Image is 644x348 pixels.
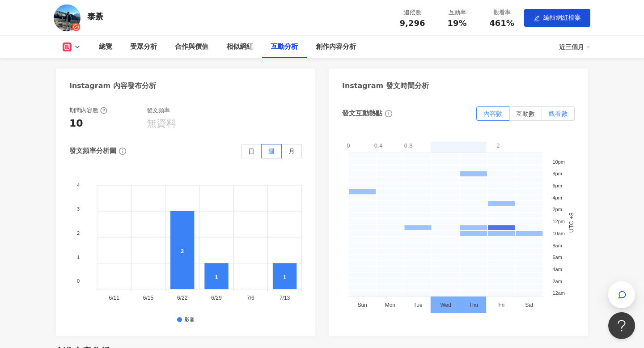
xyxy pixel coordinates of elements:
span: 月 [288,148,295,155]
tspan: 0 [77,278,80,284]
div: 追蹤數 [395,8,429,17]
tspan: 8pm [552,171,562,176]
span: 互動數 [516,110,535,117]
span: 19% [447,19,466,28]
div: 期間內容數 [69,106,107,115]
tspan: Fri [498,302,504,308]
tspan: 6/11 [109,295,119,301]
tspan: 4 [77,182,80,187]
tspan: 10am [552,230,565,236]
div: 無資料 [147,117,176,131]
div: 發文頻率 [147,106,170,115]
tspan: 8am [552,242,562,248]
img: KOL Avatar [54,4,80,31]
div: Instagram 內容發布分析 [69,81,156,91]
tspan: 10pm [552,159,565,164]
span: info-circle [384,109,394,119]
tspan: 4pm [552,195,562,200]
tspan: 2 [77,230,80,236]
tspan: 4am [552,267,562,272]
text: UTC +8 [568,212,575,233]
div: Instagram 發文時間分析 [342,81,429,91]
span: 觀看數 [549,110,568,117]
tspan: Sat [525,302,534,308]
tspan: 6/29 [211,295,222,301]
tspan: Wed [441,302,451,308]
tspan: 7/6 [247,295,254,301]
div: 互動分析 [271,42,298,52]
tspan: Tue [413,302,423,308]
div: 發文互動熱點 [342,109,382,118]
tspan: 6/15 [143,295,154,301]
tspan: 2am [552,278,562,284]
tspan: 1 [77,254,80,259]
span: edit [534,15,540,21]
iframe: Help Scout Beacon - Open [608,312,635,339]
div: 受眾分析 [130,42,157,52]
div: 合作與價值 [175,42,208,52]
div: 泰綦 [87,11,103,22]
div: 觀看率 [485,8,519,17]
span: 週 [268,148,275,155]
div: 影音 [185,317,195,323]
div: 發文頻率分析圖 [69,146,116,156]
tspan: 2pm [552,207,562,212]
div: 近三個月 [559,40,590,54]
tspan: 6pm [552,183,562,188]
tspan: 6/22 [177,295,188,301]
tspan: 12pm [552,219,565,224]
div: 互動率 [440,8,474,17]
tspan: 12am [552,290,565,296]
span: info-circle [118,146,127,156]
span: 9,296 [400,18,425,28]
tspan: 7/13 [280,295,290,301]
button: edit編輯網紅檔案 [524,9,590,27]
div: 總覽 [99,42,112,52]
tspan: 3 [77,206,80,212]
tspan: 6am [552,255,562,260]
div: 創作內容分析 [316,42,356,52]
tspan: Thu [469,302,479,308]
tspan: Sun [357,302,367,308]
div: 相似網紅 [226,42,253,52]
span: 編輯網紅檔案 [543,14,581,21]
tspan: Mon [385,302,395,308]
span: 內容數 [483,110,502,117]
span: 461% [489,19,514,28]
div: 10 [69,117,83,131]
span: 日 [248,148,254,155]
